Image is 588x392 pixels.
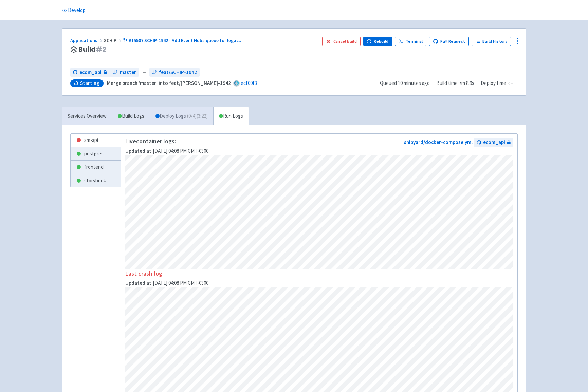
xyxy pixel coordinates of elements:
p: Last crash log: [125,270,208,277]
a: ecom_api [474,138,513,147]
span: master [120,69,136,76]
a: Build Logs [112,107,150,126]
time: 10 minutes ago [398,80,430,86]
span: [DATE] 04:08 PM GMT-0300 [125,280,208,286]
a: master [110,68,139,77]
span: Build time [436,79,458,87]
span: ecom_api [483,138,505,146]
button: Cancel build [322,37,361,46]
a: frontend [71,161,121,174]
a: Deploy Logs (0/4)(3:22) [150,107,213,126]
span: feat/SCHIP-1942 [159,69,197,76]
span: Queued [380,80,430,86]
a: Applications [70,37,104,43]
span: Deploy time [481,79,506,87]
strong: Updated at: [125,280,153,286]
a: Develop [62,1,86,20]
a: Pull Request [429,37,469,46]
span: 7m 8.9s [459,79,474,87]
p: Live container logs: [125,138,208,145]
span: [DATE] 04:08 PM GMT-0300 [125,148,208,154]
a: shipyard/docker-compose.yml [404,139,473,145]
span: ecom_api [79,69,102,76]
span: ← [142,69,147,76]
span: SCHIP [104,37,123,43]
a: Services Overview [62,107,112,126]
a: ecom_api [70,68,110,77]
a: ecf00f3 [241,80,257,86]
a: Terminal [395,37,426,46]
button: Rebuild [363,37,392,46]
a: sm-api [71,134,121,147]
span: ( 0 / 4 ) (3:22) [187,112,208,120]
span: -:-- [508,79,514,87]
a: storybook [71,174,121,187]
span: Build [78,45,106,53]
a: Run Logs [213,107,249,126]
a: postgres [71,147,121,161]
span: Starting [80,80,99,87]
a: Build History [472,37,511,46]
a: feat/SCHIP-1942 [149,68,200,77]
span: # 2 [96,44,106,54]
strong: Merge branch 'master' into feat/[PERSON_NAME]-1942 [107,80,231,86]
span: #15587 SCHIP-1942 - Add Event Hubs queue for legac ... [129,37,243,43]
a: #15587 SCHIP-1942 - Add Event Hubs queue for legac... [123,37,244,43]
strong: Updated at: [125,148,153,154]
div: · · [380,79,518,87]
